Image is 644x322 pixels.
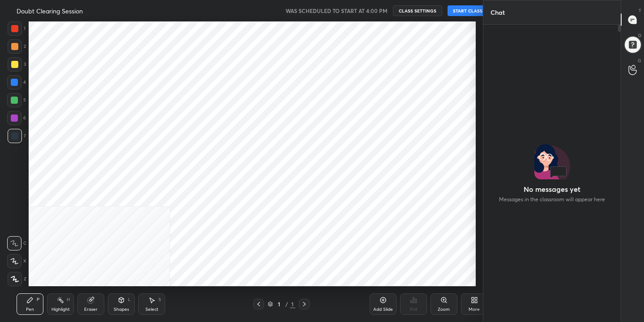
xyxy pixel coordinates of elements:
p: T [639,7,641,14]
div: Z [8,272,26,286]
p: Chat [483,0,512,24]
div: C [7,236,26,250]
h5: WAS SCHEDULED TO START AT 4:00 PM [286,7,388,15]
div: P [37,297,39,302]
div: 1 [290,300,295,308]
button: START CLASS [448,5,488,16]
div: 1 [8,21,26,36]
div: More [469,307,480,312]
div: Add Slide [373,307,393,312]
h4: Doubt Clearing Session [17,7,83,15]
div: Zoom [438,307,450,312]
div: H [67,297,70,302]
div: Highlight [51,307,70,312]
div: S [158,297,161,302]
div: X [7,254,26,268]
div: 2 [8,39,26,54]
div: 3 [8,57,26,72]
div: Select [145,307,158,312]
button: CLASS SETTINGS [393,5,442,16]
div: Pen [26,307,34,312]
div: 7 [8,129,26,143]
div: 5 [7,93,26,107]
div: 6 [7,111,26,125]
p: G [638,57,641,64]
p: D [638,32,641,39]
div: 4 [7,75,26,89]
div: Shapes [114,307,129,312]
div: Eraser [84,307,98,312]
div: / [286,301,288,307]
div: L [128,297,131,302]
div: 1 [275,301,284,307]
